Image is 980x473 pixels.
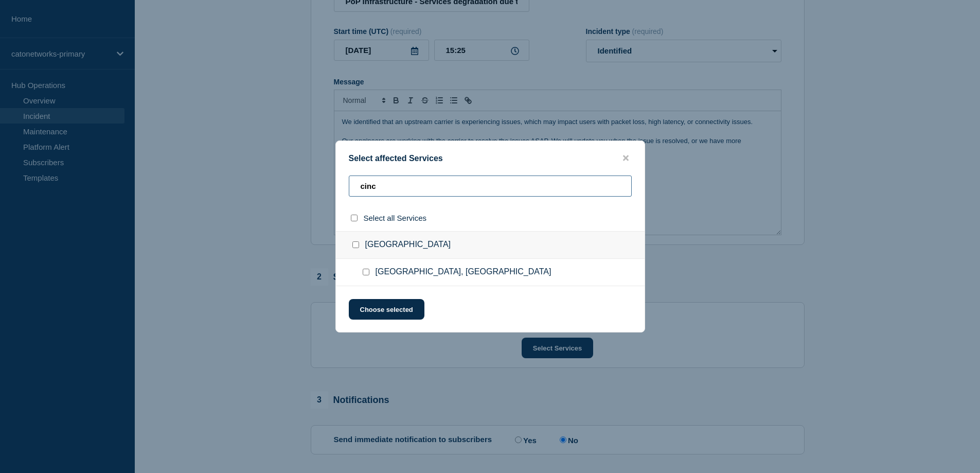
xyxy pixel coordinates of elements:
button: close button [620,153,632,163]
div: [GEOGRAPHIC_DATA] [336,231,645,259]
button: Choose selected [349,299,424,320]
input: Search [349,176,632,197]
span: Select all Services [364,214,427,222]
input: North America checkbox [352,241,359,248]
input: select all checkbox [351,215,358,221]
span: [GEOGRAPHIC_DATA], [GEOGRAPHIC_DATA] [376,267,551,277]
div: Select affected Services [336,153,645,163]
input: Cincinnati, OH checkbox [363,269,369,275]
